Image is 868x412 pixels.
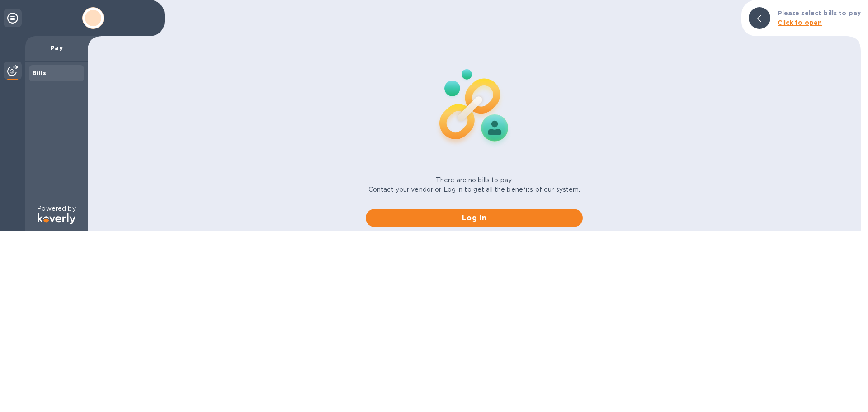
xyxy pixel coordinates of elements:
[778,19,822,26] b: Click to open
[33,43,80,52] p: Pay
[37,204,75,213] p: Powered by
[778,9,861,17] b: Please select bills to pay
[38,213,75,224] img: Logo
[373,213,576,223] span: Log in
[368,175,580,194] p: There are no bills to pay. Contact your vendor or Log in to get all the benefits of our system.
[366,209,583,227] button: Log in
[33,70,46,76] b: Bills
